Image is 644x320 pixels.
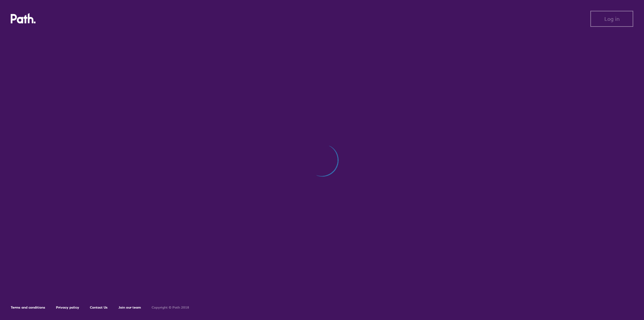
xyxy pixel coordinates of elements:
[11,305,45,310] a: Terms and conditions
[118,305,141,310] a: Join our team
[56,305,79,310] a: Privacy policy
[90,305,108,310] a: Contact Us
[590,11,633,27] button: Log in
[604,16,620,22] span: Log in
[152,306,189,310] h6: Copyright © Path 2018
